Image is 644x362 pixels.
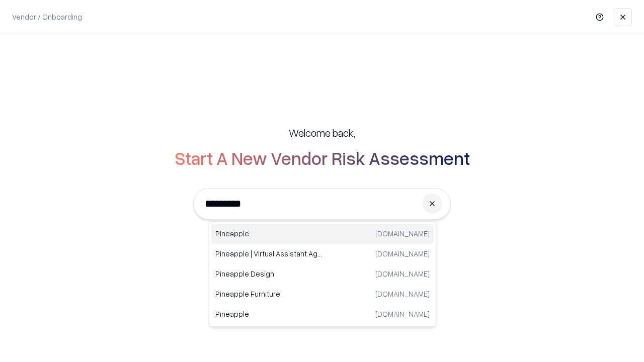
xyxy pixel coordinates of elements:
p: Vendor / Onboarding [12,12,82,22]
p: [DOMAIN_NAME] [375,309,430,319]
p: [DOMAIN_NAME] [375,248,430,259]
div: Suggestions [209,221,436,327]
h2: Start A New Vendor Risk Assessment [175,148,470,168]
p: [DOMAIN_NAME] [375,268,430,279]
p: [DOMAIN_NAME] [375,228,430,239]
p: Pineapple [215,309,323,319]
p: Pineapple Furniture [215,289,323,299]
p: [DOMAIN_NAME] [375,289,430,299]
p: Pineapple | Virtual Assistant Agency [215,248,323,259]
p: Pineapple [215,228,323,239]
p: Pineapple Design [215,268,323,279]
h5: Welcome back, [289,126,355,140]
